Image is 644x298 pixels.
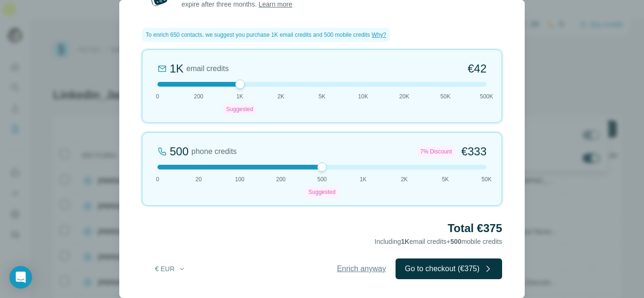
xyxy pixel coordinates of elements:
button: Go to checkout (€375) [396,258,502,279]
div: Suggested [223,104,256,115]
span: email credits [186,63,229,74]
span: Including email credits + mobile credits [375,238,502,245]
div: Open Intercom Messenger [9,266,32,289]
span: 200 [276,175,286,184]
span: 1K [236,92,243,101]
span: 1K [360,175,367,184]
span: Enrich anyway [337,263,386,274]
span: 500 [317,175,327,184]
span: 0 [156,175,159,184]
div: 500 [170,144,189,159]
span: 100 [235,175,244,184]
button: Enrich anyway [328,258,396,279]
span: 20 [196,175,202,184]
div: Suggested [305,186,338,198]
span: 500K [480,92,493,101]
span: To enrich 650 contacts, we suggest you purchase 1K email credits and 500 mobile credits [146,31,370,39]
span: 2K [401,175,408,184]
span: 10K [358,92,368,101]
span: 2K [277,92,284,101]
span: 50K [440,92,450,101]
a: Learn more [258,0,292,8]
span: 0 [156,92,159,101]
button: € EUR [149,260,192,277]
span: 5K [442,175,449,184]
span: 1K [401,238,410,245]
span: €333 [462,144,487,159]
span: phone credits [191,146,237,157]
span: 200 [194,92,203,101]
h2: Total €375 [142,221,502,236]
span: 500 [450,238,461,245]
span: 50K [481,175,491,184]
span: €42 [468,61,487,76]
div: 1K [170,61,183,76]
span: Why? [372,32,387,38]
span: 20K [399,92,409,101]
span: 5K [319,92,326,101]
div: 7% Discount [417,146,454,157]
